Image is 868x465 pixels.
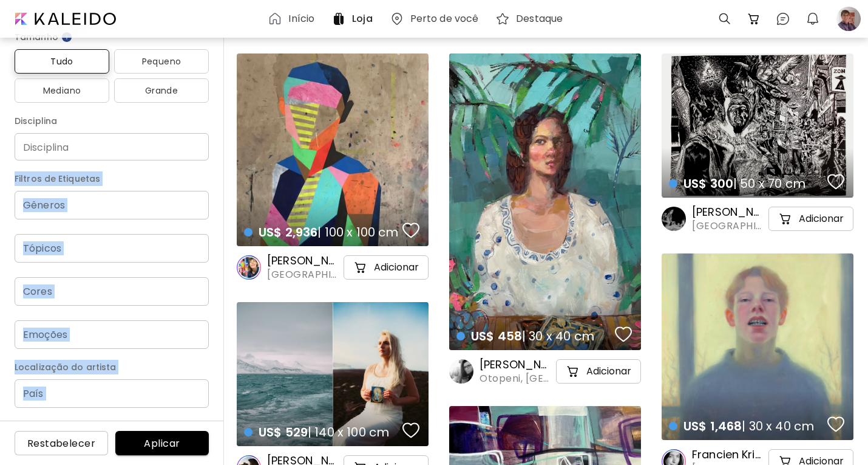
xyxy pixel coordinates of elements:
[410,14,479,24] h6: Perto de você
[24,54,100,69] span: Tudo
[15,114,209,128] h6: Disciplina
[799,213,844,225] h5: Adicionar
[114,78,209,103] button: Grande
[15,78,109,103] button: Mediano
[776,12,790,26] img: chatIcon
[747,12,761,26] img: cart
[15,431,108,455] button: Restabelecer
[259,224,317,241] span: US$ 2,936
[15,360,209,374] h6: Localização do artista
[495,12,568,26] a: Destaque
[805,12,820,26] img: bellIcon
[390,12,484,26] a: Perto de você
[669,176,824,191] h4: | 50 x 70 cm
[331,12,377,26] a: Loja
[662,253,853,440] a: US$ 1,468| 30 x 40 cmfavoriteshttps://cdn.kaleido.art/CDN/Artwork/174395/Primary/medium.webp?upda...
[353,260,368,275] img: cart-icon
[237,253,429,281] a: [PERSON_NAME][GEOGRAPHIC_DATA], [GEOGRAPHIC_DATA]cart-iconAdicionar
[480,357,554,372] h6: [PERSON_NAME]
[778,212,793,226] img: cart-icon
[480,372,554,385] span: Otopeni, [GEOGRAPHIC_DATA]
[692,219,766,233] span: [GEOGRAPHIC_DATA], [GEOGRAPHIC_DATA]
[824,412,847,436] button: favorites
[612,322,635,346] button: favorites
[15,49,109,74] button: Tudo
[352,14,372,24] h6: Loja
[374,261,419,274] h5: Adicionar
[768,207,853,231] button: cart-iconAdicionar
[267,253,341,268] h6: [PERSON_NAME]
[824,170,847,194] button: favorites
[344,255,429,280] button: cart-iconAdicionar
[566,364,580,379] img: cart-icon
[237,53,429,246] a: US$ 2,936| 100 x 100 cmfavoriteshttps://cdn.kaleido.art/CDN/Artwork/169798/Primary/medium.webp?up...
[556,359,641,384] button: cart-iconAdicionar
[24,437,98,450] span: Restabelecer
[24,83,100,98] span: Mediano
[125,437,199,450] span: Aplicar
[15,171,209,186] h6: Filtros de Etiquetas
[516,14,563,24] h6: Destaque
[244,224,399,240] h4: | 100 x 100 cm
[124,54,199,69] span: Pequeno
[662,53,853,198] a: US$ 300| 50 x 70 cmfavoriteshttps://cdn.kaleido.art/CDN/Artwork/171422/Primary/medium.webp?update...
[586,365,631,377] h5: Adicionar
[471,328,522,345] span: US$ 458
[449,357,641,385] a: [PERSON_NAME]Otopeni, [GEOGRAPHIC_DATA]cart-iconAdicionar
[124,83,199,98] span: Grande
[267,268,341,281] span: [GEOGRAPHIC_DATA], [GEOGRAPHIC_DATA]
[683,175,733,192] span: US$ 300
[802,9,823,29] button: bellIcon
[237,302,429,446] a: US$ 529| 140 x 100 cmfavoriteshttps://cdn.kaleido.art/CDN/Artwork/171928/Primary/medium.webp?upda...
[692,447,766,462] h6: Francien Krieg
[288,14,314,24] h6: Início
[449,53,641,350] a: US$ 458| 30 x 40 cmfavoriteshttps://cdn.kaleido.art/CDN/Artwork/172053/Primary/medium.webp?update...
[268,12,319,26] a: Início
[683,418,742,435] span: US$ 1,468
[669,418,824,434] h4: | 30 x 40 cm
[115,431,209,455] button: Aplicar
[114,49,209,74] button: Pequeno
[244,424,399,440] h4: | 140 x 100 cm
[662,205,853,233] a: [PERSON_NAME][GEOGRAPHIC_DATA], [GEOGRAPHIC_DATA]cart-iconAdicionar
[399,218,422,243] button: favorites
[456,328,611,344] h4: | 30 x 40 cm
[259,424,308,441] span: US$ 529
[399,418,422,443] button: favorites
[692,205,766,219] h6: [PERSON_NAME]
